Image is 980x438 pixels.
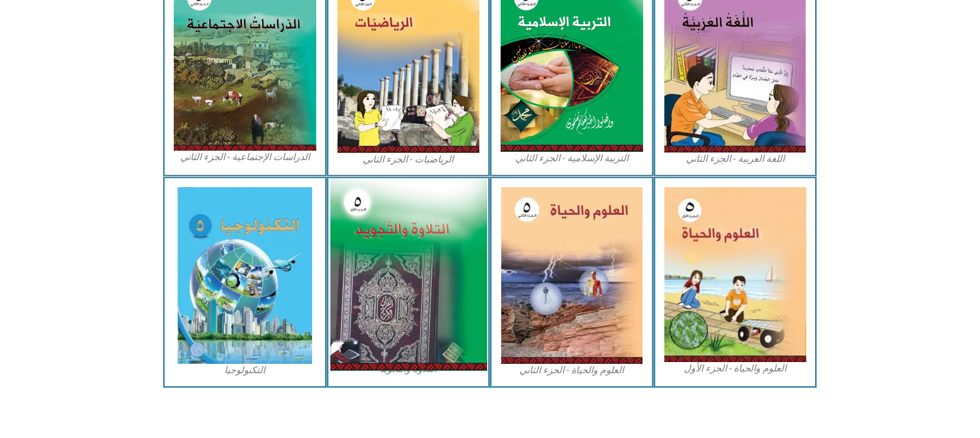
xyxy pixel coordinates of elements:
figcaption: التكنولوجيا [174,364,316,377]
figcaption: التربية الإسلامية - الجزء الثاني [501,152,643,165]
figcaption: العلوم والحياة - الجزء الأول [664,362,807,375]
figcaption: الدراسات الإجتماعية - الجزء الثاني [174,151,316,164]
figcaption: العلوم والحياة - الجزء الثاني [501,364,643,377]
figcaption: اللغة العربية - الجزء الثاني [664,152,807,165]
figcaption: الرياضيات - الجزء الثاني [337,153,480,166]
